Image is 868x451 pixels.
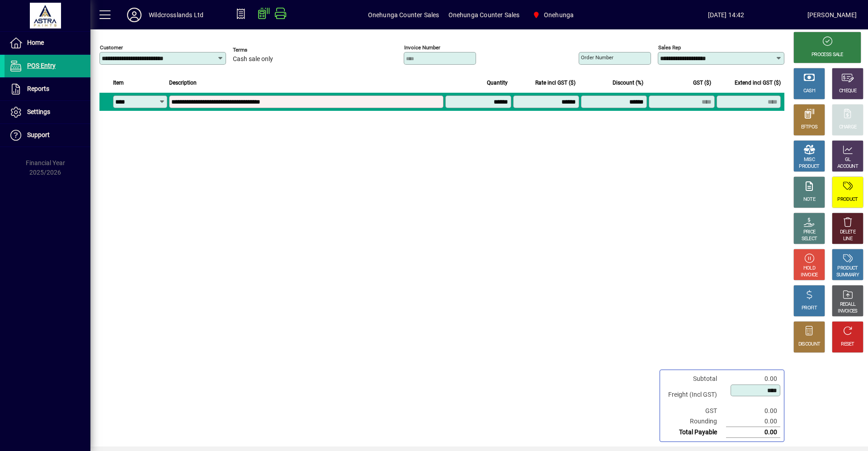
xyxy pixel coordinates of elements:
[838,308,857,315] div: INVOICES
[804,157,815,163] div: MISC
[613,78,643,88] span: Discount (%)
[801,272,817,279] div: INVOICE
[27,62,56,69] span: POS Entry
[807,8,857,22] div: [PERSON_NAME]
[664,416,726,427] td: Rounding
[233,56,273,63] span: Cash sale only
[836,272,859,279] div: SUMMARY
[368,8,439,22] span: Onehunga Counter Sales
[801,124,818,131] div: EFTPOS
[799,163,819,170] div: PRODUCT
[448,8,520,22] span: Onehunga Counter Sales
[27,131,50,138] span: Support
[693,78,711,88] span: GST ($)
[837,265,858,272] div: PRODUCT
[5,78,90,100] a: Reports
[803,229,816,236] div: PRICE
[535,78,576,88] span: Rate incl GST ($)
[837,196,858,203] div: PRODUCT
[841,341,854,348] div: RESET
[149,8,203,22] div: Wildcrosslands Ltd
[840,229,855,236] div: DELETE
[5,124,90,147] a: Support
[803,88,815,95] div: CASH
[664,374,726,384] td: Subtotal
[837,163,858,170] div: ACCOUNT
[233,47,287,53] span: Terms
[5,101,90,123] a: Settings
[726,416,780,427] td: 0.00
[27,39,44,46] span: Home
[839,88,856,95] div: CHEQUE
[169,78,197,88] span: Description
[811,52,843,58] div: PROCESS SALE
[735,78,781,88] span: Extend incl GST ($)
[113,78,124,88] span: Item
[845,157,851,163] div: GL
[645,8,807,22] span: [DATE] 14:42
[27,85,49,92] span: Reports
[664,406,726,416] td: GST
[487,78,508,88] span: Quantity
[544,8,574,22] span: Onehunga
[27,108,50,115] span: Settings
[100,44,123,51] mat-label: Customer
[798,341,820,348] div: DISCOUNT
[581,54,613,61] mat-label: Order number
[726,427,780,438] td: 0.00
[658,44,681,51] mat-label: Sales rep
[726,406,780,416] td: 0.00
[840,301,856,308] div: RECALL
[802,236,817,242] div: SELECT
[120,7,149,23] button: Profile
[843,236,852,242] div: LINE
[803,196,815,203] div: NOTE
[528,7,577,23] span: Onehunga
[664,427,726,438] td: Total Payable
[404,44,440,51] mat-label: Invoice number
[802,305,817,312] div: PROFIT
[839,124,857,131] div: CHARGE
[5,32,90,54] a: Home
[803,265,815,272] div: HOLD
[664,384,726,406] td: Freight (Incl GST)
[726,374,780,384] td: 0.00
